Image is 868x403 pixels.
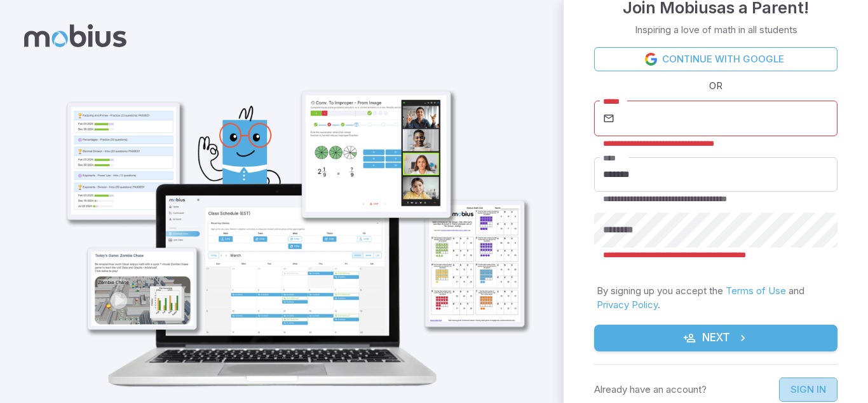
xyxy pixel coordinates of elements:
[594,47,837,71] a: Continue with Google
[706,79,726,93] span: OR
[594,383,707,397] p: Already have an account?
[597,299,658,311] a: Privacy Policy
[779,378,837,402] a: Sign In
[594,325,837,351] button: Next
[635,23,797,37] p: Inspiring a love of math in all students
[42,36,541,402] img: parent_1-illustration
[726,285,786,297] a: Terms of Use
[597,284,835,312] p: By signing up you accept the and .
